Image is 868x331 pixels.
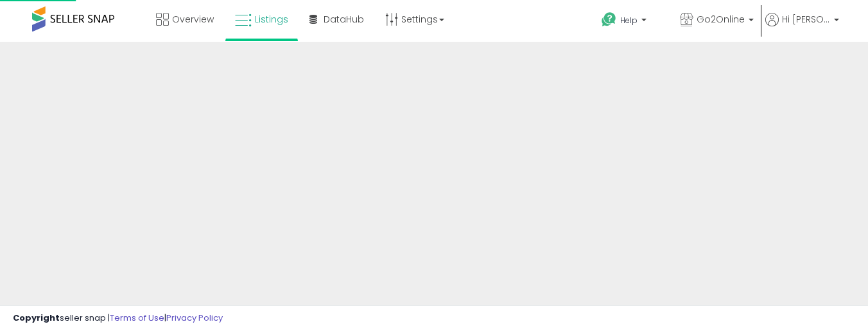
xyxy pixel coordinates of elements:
a: Hi [PERSON_NAME] [765,13,839,42]
a: Privacy Policy [166,312,223,324]
span: Listings [255,13,288,26]
a: Terms of Use [110,312,164,324]
i: Get Help [601,12,617,28]
span: Overview [172,13,214,26]
a: Help [591,2,668,42]
span: Help [620,15,638,26]
div: seller snap | | [13,312,223,325]
strong: Copyright [13,312,60,324]
span: Go2Online [697,13,745,26]
span: DataHub [324,13,364,26]
span: Hi [PERSON_NAME] [782,13,830,26]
